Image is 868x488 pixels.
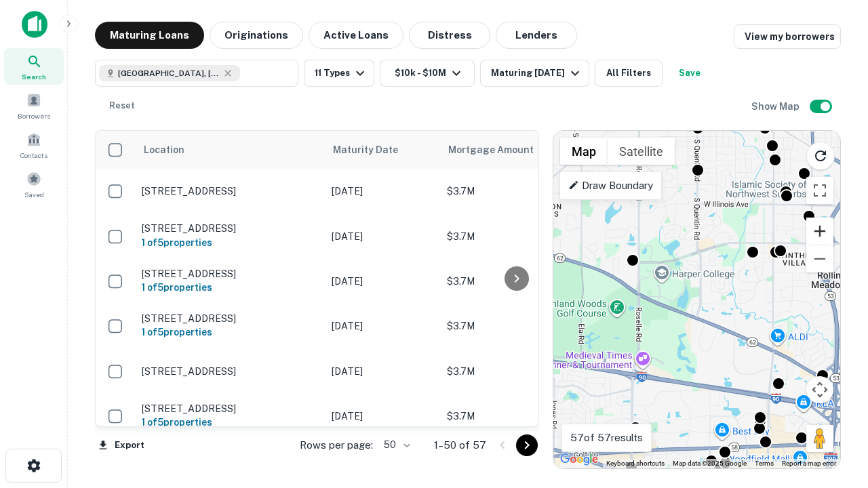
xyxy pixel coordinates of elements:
p: Rows per page: [300,437,373,453]
span: Maturity Date [333,142,416,158]
th: Maturity Date [325,131,440,169]
p: [DATE] [332,364,433,379]
p: [DATE] [332,319,433,333]
p: [STREET_ADDRESS] [142,312,318,325]
button: Maturing [DATE] [480,60,589,87]
p: [STREET_ADDRESS] [142,403,318,415]
a: Search [4,48,64,85]
p: 1–50 of 57 [434,437,486,453]
button: Active Loans [309,22,403,49]
span: [GEOGRAPHIC_DATA], [GEOGRAPHIC_DATA] [118,67,220,79]
button: 11 Types [304,60,374,87]
h6: Show Map [751,99,802,114]
button: Show street map [560,138,608,165]
th: Mortgage Amount [440,131,589,169]
p: [DATE] [332,184,433,199]
button: Lenders [496,22,577,49]
p: $3.7M [447,409,583,424]
p: [STREET_ADDRESS] [142,185,318,197]
button: $10k - $10M [380,60,475,87]
a: Report a map error [782,460,836,467]
span: Saved [24,189,44,200]
p: $3.7M [447,364,583,379]
button: Toggle fullscreen view [806,177,833,204]
p: $3.7M [447,229,583,244]
a: View my borrowers [734,24,841,49]
p: $3.7M [447,319,583,333]
h6: 1 of 5 properties [142,415,318,430]
p: [STREET_ADDRESS] [142,365,318,378]
h6: 1 of 5 properties [142,235,318,250]
div: 0 0 [553,131,840,468]
button: Drag Pegman onto the map to open Street View [806,425,833,452]
p: [STREET_ADDRESS] [142,268,318,280]
a: Open this area in Google Maps (opens a new window) [557,451,601,468]
p: $3.7M [447,184,583,199]
img: Google [557,451,601,468]
iframe: Chat Widget [800,336,868,401]
button: Zoom in [806,218,833,245]
button: Save your search to get updates of matches that match your search criteria. [668,60,711,87]
p: [DATE] [332,229,433,244]
h6: 1 of 5 properties [142,280,318,295]
button: All Filters [595,60,663,87]
span: Contacts [20,150,47,161]
button: Reload search area [806,142,835,170]
img: capitalize-icon.png [22,11,47,38]
a: Borrowers [4,87,64,124]
span: Search [22,71,46,82]
span: Mortgage Amount [448,142,551,158]
div: Maturing [DATE] [491,65,583,81]
a: Saved [4,166,64,203]
button: Go to next page [516,434,538,456]
p: [DATE] [332,409,433,424]
a: Contacts [4,127,64,163]
p: [DATE] [332,274,433,289]
span: Map data ©2025 Google [673,460,747,467]
button: Show satellite imagery [608,138,675,165]
span: Borrowers [18,110,50,121]
button: Maturing Loans [95,22,204,49]
div: 50 [378,435,412,455]
p: Draw Boundary [568,178,653,194]
button: Originations [210,22,303,49]
button: Keyboard shortcuts [606,459,665,468]
h6: 1 of 5 properties [142,325,318,340]
p: [STREET_ADDRESS] [142,222,318,235]
p: $3.7M [447,274,583,289]
button: Export [95,435,148,455]
span: Location [143,142,184,158]
th: Location [135,131,325,169]
p: 57 of 57 results [570,430,643,446]
button: Reset [100,92,144,119]
button: Distress [409,22,490,49]
a: Terms (opens in new tab) [755,460,774,467]
button: Zoom out [806,245,833,272]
